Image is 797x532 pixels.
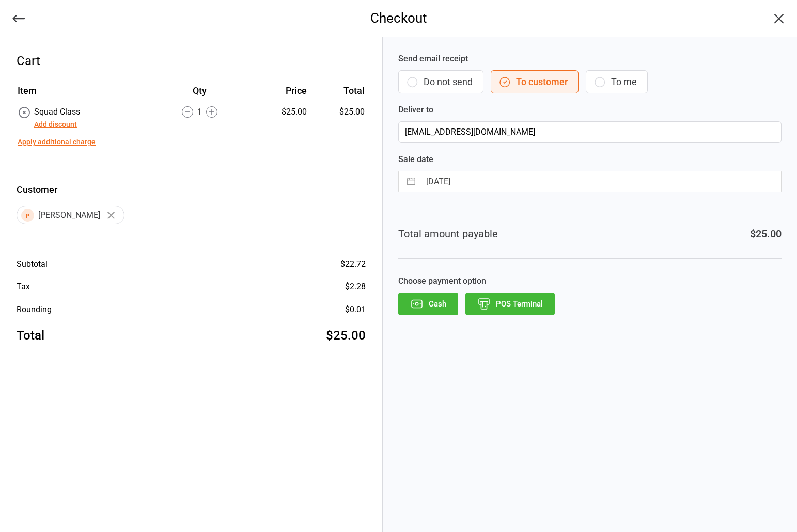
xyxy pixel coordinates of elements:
[491,70,579,93] button: To customer
[398,275,782,287] label: Choose payment option
[586,70,648,93] button: To me
[17,303,52,316] div: Rounding
[17,206,124,224] div: [PERSON_NAME]
[34,107,80,117] span: Squad Class
[151,106,249,118] div: 1
[345,281,366,293] div: $2.28
[250,84,307,98] div: Price
[250,106,307,118] div: $25.00
[17,326,44,345] div: Total
[398,226,498,241] div: Total amount payable
[17,258,48,270] div: Subtotal
[18,84,150,105] th: Item
[17,52,366,70] div: Cart
[465,293,555,315] button: POS Terminal
[398,153,782,166] label: Sale date
[311,84,365,105] th: Total
[18,137,96,148] button: Apply additional charge
[34,119,77,130] button: Add discount
[398,293,458,315] button: Cash
[398,70,483,93] button: Do not send
[345,303,366,316] div: $0.01
[17,281,30,293] div: Tax
[311,106,365,131] td: $25.00
[340,258,366,270] div: $22.72
[398,104,782,116] label: Deliver to
[750,226,782,241] div: $25.00
[398,121,782,143] input: Customer Email
[398,53,782,65] label: Send email receipt
[17,183,366,197] label: Customer
[326,326,366,345] div: $25.00
[151,84,249,105] th: Qty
